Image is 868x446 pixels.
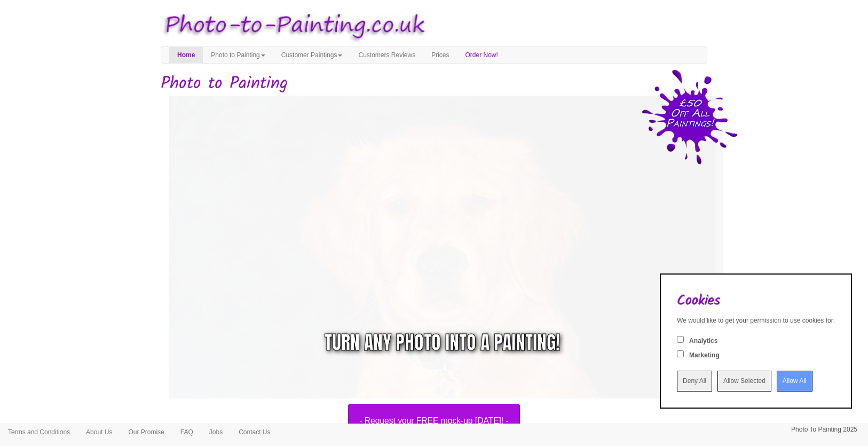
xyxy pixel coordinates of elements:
a: Our Promise [120,424,172,440]
a: Prices [423,47,457,63]
a: FAQ [172,424,201,440]
a: Customers Reviews [350,47,423,63]
h1: Photo to Painting [161,74,707,93]
div: Turn any photo into a painting! [325,329,560,356]
input: Allow All [777,371,812,392]
a: Customer Paintings [273,47,351,63]
a: Photo to Painting [203,47,273,63]
input: Deny All [677,371,712,392]
img: dog.jpg [169,96,731,408]
a: Order Now! [457,47,506,63]
label: Marketing [689,351,720,360]
a: Contact Us [231,424,278,440]
a: Jobs [201,424,231,440]
a: Home [169,47,203,63]
img: Photo to Painting [155,5,429,46]
a: About Us [78,424,120,440]
img: 50 pound price drop [642,69,738,165]
h2: Cookies [677,293,835,309]
p: Photo To Painting 2025 [791,424,857,435]
label: Analytics [689,337,717,346]
div: We would like to get your permission to use cookies for: [677,316,835,325]
button: - Request your FREE mock-up [DATE]! - [348,404,520,438]
a: - Request your FREE mock-up [DATE]! - [153,96,715,438]
input: Allow Selected [717,371,771,392]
